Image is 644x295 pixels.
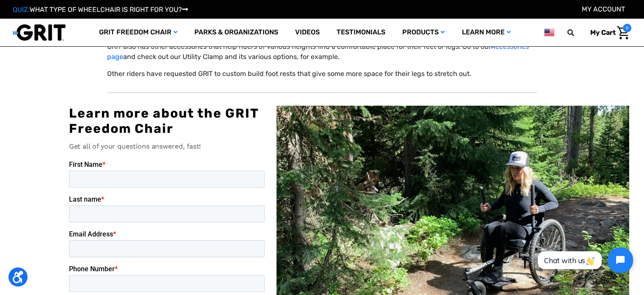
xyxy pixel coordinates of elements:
a: Cart with 0 items [584,24,631,42]
a: Testimonials [328,19,394,46]
span: QUIZ: [13,6,30,14]
span: 0 [623,24,631,32]
iframe: Tidio Chat [528,240,640,280]
img: GRIT All-Terrain Wheelchair and Mobility Equipment [13,24,66,41]
input: Search [571,24,584,42]
a: Account [582,5,625,13]
a: Accessories page [107,42,529,61]
b: Learn more about the GRIT Freedom Chair [69,106,259,136]
a: QUIZ:WHAT TYPE OF WHEELCHAIR IS RIGHT FOR YOU? [13,6,188,14]
p: Other riders have requested GRIT to custom build foot rests that give some more space for their l... [107,69,537,79]
img: us.png [544,27,554,38]
a: Parks & Organizations [186,19,287,46]
a: Products [394,19,453,46]
span: Get all of your questions answered, fast! [69,142,201,150]
a: Videos [287,19,328,46]
a: Learn More [453,19,519,46]
img: Cart [617,26,629,39]
p: GRIT also has other accessories that help riders of various heights find a comfortable place for ... [107,42,537,62]
a: GRIT Freedom Chair [91,19,186,46]
span: My Cart [590,28,616,37]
